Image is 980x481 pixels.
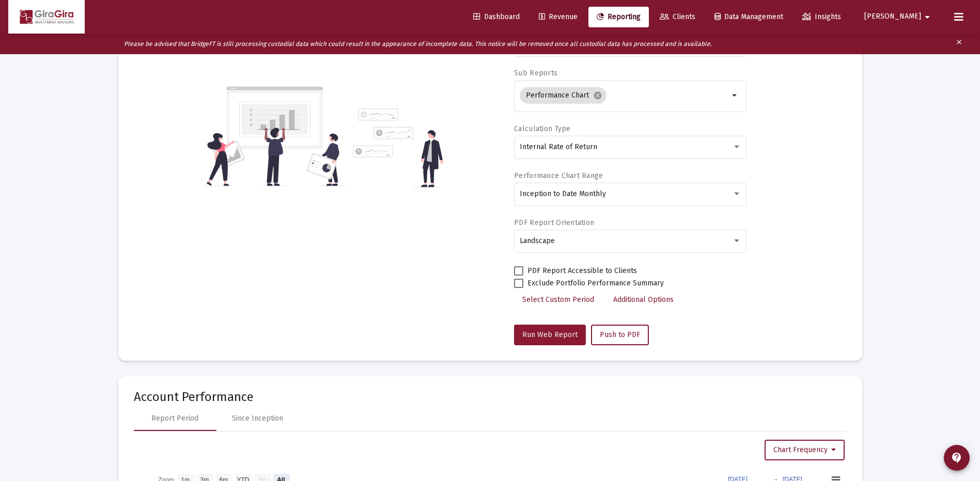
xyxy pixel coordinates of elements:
[794,7,849,27] a: Insights
[514,325,586,345] button: Run Web Report
[729,89,741,102] mat-icon: arrow_drop_down
[353,108,443,187] img: reporting-alt
[864,12,921,21] span: [PERSON_NAME]
[232,413,283,424] div: Since Inception
[522,330,578,339] span: Run Web Report
[951,452,963,464] mat-icon: contact_support
[520,87,606,104] mat-chip: Performance Chart
[852,6,946,27] button: [PERSON_NAME]
[522,295,594,304] span: Select Custom Period
[520,189,606,198] span: Inception to Date Monthly
[520,85,729,106] mat-chip-list: Selection
[588,7,649,27] a: Reporting
[651,7,704,27] a: Clients
[520,236,555,245] span: Landscape
[514,124,570,133] label: Calculation Type
[520,142,597,151] span: Internal Rate of Return
[539,12,578,21] span: Revenue
[527,265,637,277] span: PDF Report Accessible to Clients
[955,36,963,52] mat-icon: clear
[151,413,198,424] div: Report Period
[714,12,783,21] span: Data Management
[600,330,640,339] span: Push to PDF
[531,7,586,27] a: Revenue
[765,440,845,460] button: Chart Frequency
[514,171,603,180] label: Performance Chart Range
[527,277,664,290] span: Exclude Portfolio Performance Summary
[613,295,674,304] span: Additional Options
[473,12,520,21] span: Dashboard
[591,325,649,345] button: Push to PDF
[706,7,791,27] a: Data Management
[124,40,712,47] i: Please be advised that BridgeFT is still processing custodial data which could result in the appe...
[593,91,602,100] mat-icon: cancel
[205,85,347,187] img: reporting
[16,7,77,27] img: Dashboard
[514,69,557,77] label: Sub Reports
[802,12,841,21] span: Insights
[134,392,847,402] mat-card-title: Account Performance
[514,218,594,227] label: PDF Report Orientation
[465,7,528,27] a: Dashboard
[660,12,695,21] span: Clients
[773,445,836,454] span: Chart Frequency
[597,12,641,21] span: Reporting
[921,7,934,27] mat-icon: arrow_drop_down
